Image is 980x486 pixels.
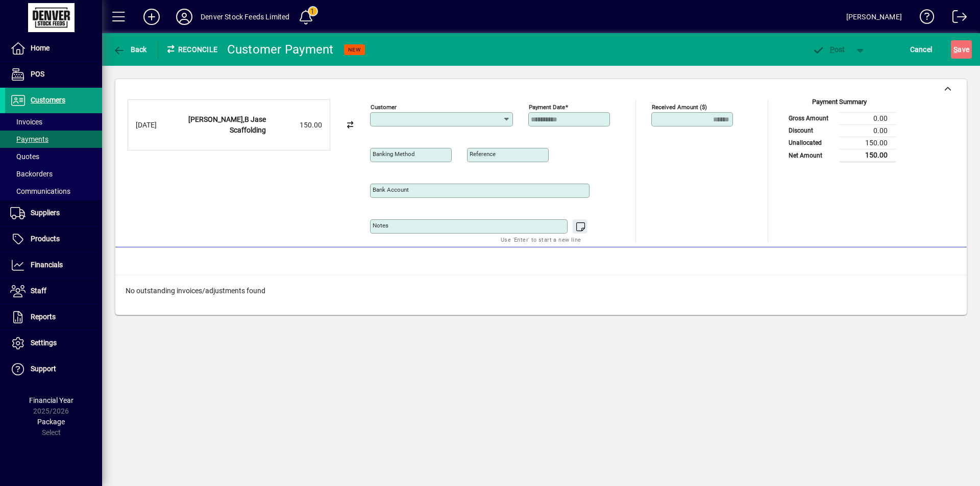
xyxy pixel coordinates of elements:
span: NEW [348,46,361,53]
mat-label: Reference [470,150,496,158]
span: Financial Year [29,396,73,404]
a: Products [5,226,102,252]
mat-hint: Use 'Enter' to start a new line [501,234,581,245]
span: ost [812,45,845,54]
span: Suppliers [31,209,60,217]
app-page-summary-card: Payment Summary [783,99,896,163]
span: POS [31,70,44,78]
a: Communications [5,183,102,200]
div: [DATE] [136,120,177,131]
strong: [PERSON_NAME],B Jase Scaffolding [188,115,266,134]
button: Profile [168,8,201,26]
a: Settings [5,330,102,356]
a: Logout [945,2,967,35]
span: Staff [31,287,46,295]
span: P [830,45,835,54]
td: 0.00 [840,124,896,137]
a: Suppliers [5,200,102,226]
span: Backorders [10,170,53,178]
span: Quotes [10,152,39,161]
td: Discount [783,124,840,137]
a: Backorders [5,165,102,183]
span: Package [37,418,65,426]
button: Post [807,40,850,59]
a: Support [5,356,102,382]
td: 150.00 [840,137,896,149]
span: Payments [10,135,48,143]
td: 0.00 [840,112,896,124]
td: Unallocated [783,137,840,149]
a: POS [5,62,102,87]
span: Invoices [10,118,42,126]
button: Save [951,40,972,59]
a: Quotes [5,148,102,165]
span: Settings [31,339,57,347]
button: Back [110,40,150,59]
a: Home [5,36,102,61]
button: Add [135,8,168,26]
td: Net Amount [783,149,840,162]
a: Financials [5,252,102,278]
td: Gross Amount [783,112,840,124]
div: No outstanding invoices/adjustments found [115,275,967,306]
div: [PERSON_NAME] [846,9,902,25]
mat-label: Customer [371,104,397,111]
div: Customer Payment [227,41,334,58]
a: Staff [5,278,102,304]
a: Knowledge Base [912,2,935,35]
mat-label: Banking method [373,150,415,158]
span: Financials [31,261,63,269]
div: 150.00 [271,120,322,131]
span: S [953,45,958,54]
div: Denver Stock Feeds Limited [201,9,290,25]
app-page-header-button: Back [102,40,158,59]
span: Back [113,45,147,54]
span: Customers [31,96,65,104]
span: Support [31,365,56,373]
div: Payment Summary [783,97,896,112]
span: Products [31,235,60,243]
div: Reconcile [158,41,219,58]
a: Payments [5,131,102,148]
button: Cancel [908,40,935,59]
mat-label: Notes [373,222,388,229]
span: Reports [31,313,56,321]
mat-label: Payment Date [529,104,565,111]
mat-label: Received Amount ($) [652,104,707,111]
span: Communications [10,187,70,195]
span: Home [31,44,50,52]
a: Invoices [5,113,102,131]
mat-label: Bank Account [373,186,409,193]
a: Reports [5,304,102,330]
span: Cancel [910,41,933,58]
td: 150.00 [840,149,896,162]
span: ave [953,41,969,58]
